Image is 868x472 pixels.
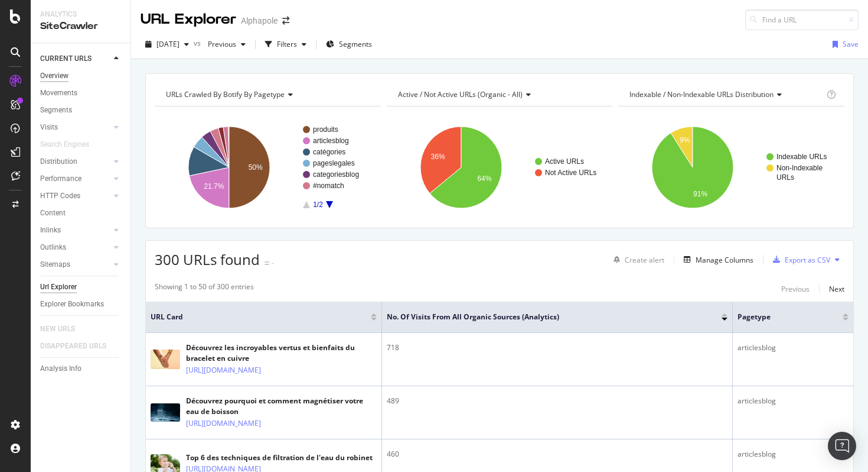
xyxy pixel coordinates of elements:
[40,363,122,375] a: Analysis Info
[40,9,121,20] div: Analytics
[545,157,584,166] text: Active URLs
[313,137,349,145] text: articlesblog
[387,116,613,219] svg: A chart.
[387,396,727,406] div: 489
[40,138,101,151] a: Search Engines
[738,396,849,406] div: articlesblog
[156,39,180,49] span: 2025 Sep. 23rd
[829,282,844,296] button: Next
[313,170,359,179] text: categoriesblog
[776,173,794,182] text: URLs
[203,35,250,54] button: Previous
[40,121,110,134] a: Visits
[693,190,707,198] text: 91%
[272,258,274,268] div: -
[40,281,122,293] a: Url Explorer
[679,253,753,267] button: Manage Columns
[387,449,727,460] div: 460
[155,282,254,296] div: Showing 1 to 50 of 300 entries
[40,258,70,271] div: Sitemaps
[155,116,381,219] svg: A chart.
[186,452,373,463] div: Top 6 des techniques de filtration de l'eau du robinet
[141,9,236,30] div: URL Explorer
[141,35,194,54] button: [DATE]
[40,138,89,151] div: Search Engines
[40,363,81,375] div: Analysis Info
[40,53,92,65] div: CURRENT URLS
[768,250,830,269] button: Export as CSV
[398,89,523,99] span: Active / Not Active URLs (organic - all)
[430,153,445,161] text: 36%
[40,87,122,99] a: Movements
[40,70,68,82] div: Overview
[339,39,372,49] span: Segments
[40,224,61,237] div: Inlinks
[40,87,77,99] div: Movements
[781,282,810,296] button: Previous
[151,350,180,369] img: main image
[40,190,110,202] a: HTTP Codes
[260,35,311,54] button: Filters
[204,182,224,190] text: 21.7%
[40,173,110,185] a: Performance
[313,201,323,209] text: 1/2
[313,159,355,167] text: pageslegales
[282,17,289,25] div: arrow-right-arrow-left
[186,342,377,364] div: Découvrez les incroyables vertus et bienfaits du bracelet en cuivre
[203,39,236,49] span: Previous
[313,182,344,190] text: #nomatch
[40,241,66,254] div: Outlinks
[40,53,110,65] a: CURRENT URLS
[40,340,106,353] div: DISAPPEARED URLS
[843,39,859,49] div: Save
[785,255,830,265] div: Export as CSV
[618,116,844,219] svg: A chart.
[277,39,297,49] div: Filters
[321,35,377,54] button: Segments
[781,284,810,294] div: Previous
[40,281,77,293] div: Url Explorer
[477,174,491,183] text: 64%
[166,89,285,99] span: URLs Crawled By Botify By pagetype
[745,9,859,30] input: Find a URL
[40,241,110,254] a: Outlinks
[829,284,844,294] div: Next
[40,323,87,335] a: NEW URLS
[186,364,261,376] a: [URL][DOMAIN_NAME]
[40,156,77,168] div: Distribution
[696,255,753,265] div: Manage Columns
[313,148,345,156] text: catégories
[738,342,849,353] div: articlesblog
[249,163,263,172] text: 50%
[40,104,122,117] a: Segments
[625,255,664,265] div: Create alert
[40,340,118,353] a: DISAPPEARED URLS
[186,418,261,429] a: [URL][DOMAIN_NAME]
[40,258,110,271] a: Sitemaps
[40,224,110,237] a: Inlinks
[545,169,596,177] text: Not Active URLs
[151,403,180,422] img: main image
[776,164,823,172] text: Non-Indexable
[40,121,58,134] div: Visits
[627,85,824,104] h4: Indexable / Non-Indexable URLs Distribution
[164,85,370,104] h4: URLs Crawled By Botify By pagetype
[387,312,704,322] span: No. of Visits from All Organic Sources (Analytics)
[828,35,859,54] button: Save
[776,153,827,161] text: Indexable URLs
[40,190,80,202] div: HTTP Codes
[194,38,203,48] span: vs
[155,250,260,269] span: 300 URLs found
[40,298,122,311] a: Explorer Bookmarks
[40,20,121,33] div: SiteCrawler
[387,342,727,353] div: 718
[828,432,856,460] div: Open Intercom Messenger
[40,207,66,219] div: Content
[40,323,75,335] div: NEW URLS
[151,312,368,322] span: URL Card
[40,104,72,117] div: Segments
[241,15,278,27] div: Alphapole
